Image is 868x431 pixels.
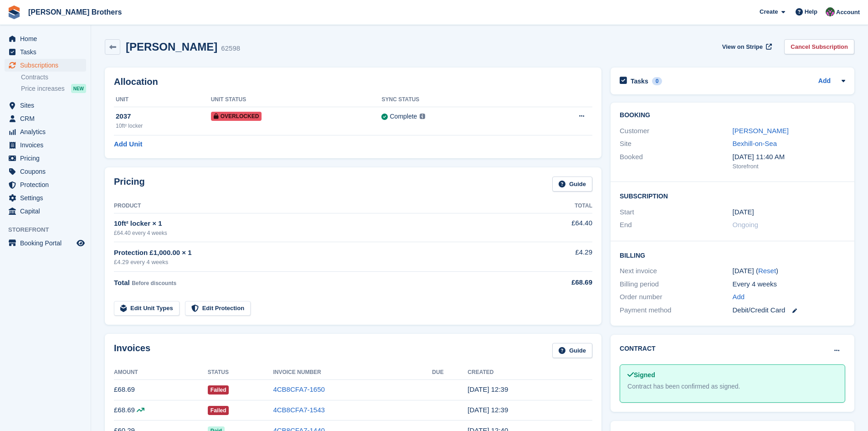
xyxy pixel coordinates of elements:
[211,112,262,121] span: Overlocked
[467,385,508,393] time: 2025-09-27 11:39:54 UTC
[733,221,759,228] span: Ongoing
[5,59,86,72] a: menu
[733,305,845,316] div: Debit/Credit Card
[114,365,208,380] th: Amount
[733,140,777,147] a: Bexhill-on-Sea
[114,139,142,150] a: Add Unit
[552,343,592,358] a: Guide
[114,343,150,358] h2: Invoices
[5,165,86,178] a: menu
[620,266,732,276] div: Next invoice
[5,152,86,165] a: menu
[114,301,180,316] a: Edit Unit Types
[20,139,75,151] span: Invoices
[25,5,125,20] a: [PERSON_NAME] Brothers
[620,279,732,290] div: Billing period
[631,77,648,85] h2: Tasks
[273,385,324,393] a: 4CB8CFA7-1650
[5,32,86,45] a: menu
[529,242,592,272] td: £4.29
[114,258,529,267] div: £4.29 every 4 weeks
[5,237,86,249] a: menu
[114,379,208,400] td: £68.69
[126,41,217,53] h2: [PERSON_NAME]
[620,292,732,302] div: Order number
[116,111,211,122] div: 2037
[620,250,845,260] h2: Billing
[627,382,837,391] div: Contract has been confirmed as signed.
[21,73,86,82] a: Contracts
[185,301,251,316] a: Edit Protection
[620,152,732,171] div: Booked
[420,114,425,119] img: icon-info-grey-7440780725fd019a000dd9b08b2336e03edf1995a4989e88bcd33f0948082b44.svg
[627,370,837,380] div: Signed
[20,237,75,249] span: Booking Portal
[552,177,592,192] a: Guide
[8,225,91,234] span: Storefront
[7,5,21,19] img: stora-icon-8386f47178a22dfd0bd8f6a31ec36ba5ce8667c1dd55bd0f319d3a0aa187defe.svg
[273,406,324,414] a: 4CB8CFA7-1543
[20,205,75,218] span: Capital
[722,42,763,52] span: View on Stripe
[5,178,86,191] a: menu
[733,266,845,276] div: [DATE] ( )
[114,77,592,87] h2: Allocation
[20,192,75,204] span: Settings
[211,93,382,107] th: Unit Status
[432,365,467,380] th: Due
[719,39,774,54] a: View on Stripe
[75,238,86,249] a: Preview store
[208,406,229,415] span: Failed
[20,46,75,58] span: Tasks
[784,39,854,54] a: Cancel Subscription
[114,229,529,237] div: £64.40 every 4 weeks
[733,279,845,290] div: Every 4 weeks
[529,277,592,288] div: £68.69
[114,199,529,213] th: Product
[733,292,745,302] a: Add
[733,127,789,135] a: [PERSON_NAME]
[620,112,845,119] h2: Booking
[21,84,65,93] span: Price increases
[733,152,845,162] div: [DATE] 11:40 AM
[620,344,656,353] h2: Contract
[826,7,835,16] img: Nick Wright
[620,220,732,230] div: End
[114,279,130,286] span: Total
[20,59,75,72] span: Subscriptions
[5,112,86,125] a: menu
[5,125,86,138] a: menu
[5,205,86,218] a: menu
[208,385,229,395] span: Failed
[760,7,778,16] span: Create
[20,165,75,178] span: Coupons
[114,218,529,229] div: 10ft² locker × 1
[620,126,732,136] div: Customer
[652,77,663,85] div: 0
[620,207,732,218] div: Start
[20,112,75,125] span: CRM
[529,199,592,213] th: Total
[208,365,273,380] th: Status
[758,267,776,275] a: Reset
[620,191,845,200] h2: Subscription
[114,93,211,107] th: Unit
[21,83,86,93] a: Price increases NEW
[620,305,732,316] div: Payment method
[114,400,208,421] td: £68.69
[20,99,75,112] span: Sites
[132,280,176,286] span: Before discounts
[116,122,211,130] div: 10ft² locker
[467,406,508,414] time: 2025-08-30 11:39:32 UTC
[620,139,732,149] div: Site
[733,207,754,218] time: 2024-11-23 01:00:00 UTC
[5,192,86,204] a: menu
[114,248,529,258] div: Protection £1,000.00 × 1
[467,365,592,380] th: Created
[818,76,831,87] a: Add
[5,139,86,151] a: menu
[273,365,432,380] th: Invoice Number
[20,32,75,45] span: Home
[114,177,145,192] h2: Pricing
[20,178,75,191] span: Protection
